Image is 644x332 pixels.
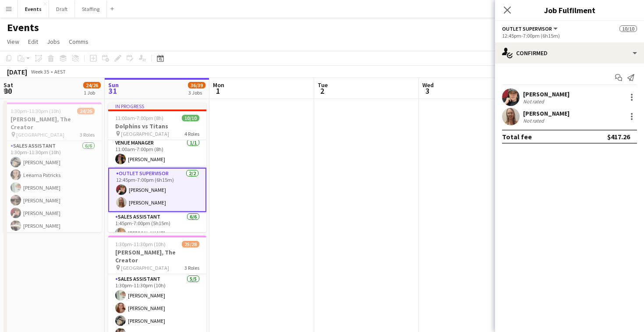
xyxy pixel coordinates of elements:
app-card-role: Venue Manager1/111:00am-7:00pm (8h)[PERSON_NAME] [108,138,206,168]
button: Staffing [75,0,107,18]
button: Events [18,0,49,18]
div: Not rated [523,117,546,124]
div: Not rated [523,98,546,105]
span: Sat [4,81,13,89]
h3: [PERSON_NAME], The Creator [4,115,102,131]
button: Outlet Supervisor [502,25,559,32]
span: 3 Roles [80,131,95,138]
span: 30 [2,86,13,96]
span: 1:30pm-11:30pm (10h) [115,241,166,247]
app-job-card: 1:30pm-11:30pm (10h)24/26[PERSON_NAME], The Creator [GEOGRAPHIC_DATA]3 RolesSales Assistant6/61:3... [4,102,102,232]
div: Confirmed [495,42,644,64]
span: 1:30pm-11:30pm (10h) [11,108,61,114]
span: 24/26 [83,82,101,88]
span: 3 Roles [184,265,199,271]
span: 1 [212,86,224,96]
span: Wed [422,81,434,89]
span: Tue [318,81,328,89]
span: [GEOGRAPHIC_DATA] [121,265,169,271]
span: 10/10 [619,25,637,32]
span: 36/39 [188,82,205,88]
a: View [4,36,23,47]
div: 1 Job [84,89,100,96]
h3: Dolphins vs Titans [108,122,206,130]
span: 24/26 [77,108,95,114]
div: In progress [108,102,206,109]
span: Comms [69,38,88,46]
span: Edit [28,38,38,46]
h3: [PERSON_NAME], The Creator [108,248,206,264]
app-card-role: Outlet Supervisor2/212:45pm-7:00pm (6h15m)[PERSON_NAME][PERSON_NAME] [108,168,206,212]
div: 12:45pm-7:00pm (6h15m) [502,32,637,39]
span: Week 35 [29,68,51,75]
div: AEST [54,68,66,75]
div: 3 Jobs [188,89,205,96]
span: [GEOGRAPHIC_DATA] [16,131,64,138]
div: $417.26 [607,132,630,141]
span: 4 Roles [184,131,199,137]
span: Jobs [47,38,60,46]
span: [GEOGRAPHIC_DATA] [121,131,169,137]
app-card-role: Sales Assistant6/61:30pm-11:30pm (10h)[PERSON_NAME]Leearna Patricks[PERSON_NAME][PERSON_NAME][PER... [4,141,102,234]
span: 3 [421,86,434,96]
app-job-card: In progress11:00am-7:00pm (8h)10/10Dolphins vs Titans [GEOGRAPHIC_DATA]4 RolesStock Manager1/111:... [108,102,206,232]
span: 11:00am-7:00pm (8h) [115,115,163,121]
div: Total fee [502,132,532,141]
div: [PERSON_NAME] [523,90,570,98]
h1: Events [7,21,39,34]
a: Edit [25,36,42,47]
div: [DATE] [7,67,27,76]
app-card-role: Sales Assistant6/61:45pm-7:00pm (5h15m)[PERSON_NAME] [108,212,206,305]
span: 2 [316,86,328,96]
div: [PERSON_NAME] [523,109,570,117]
h3: Job Fulfilment [495,4,644,16]
span: Sun [108,81,119,89]
span: Outlet Supervisor [502,25,552,32]
button: Draft [49,0,75,18]
span: 31 [107,86,119,96]
a: Comms [65,36,92,47]
span: Mon [213,81,224,89]
span: 10/10 [182,115,199,121]
span: 25/28 [182,241,199,247]
span: View [7,38,19,46]
a: Jobs [43,36,64,47]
